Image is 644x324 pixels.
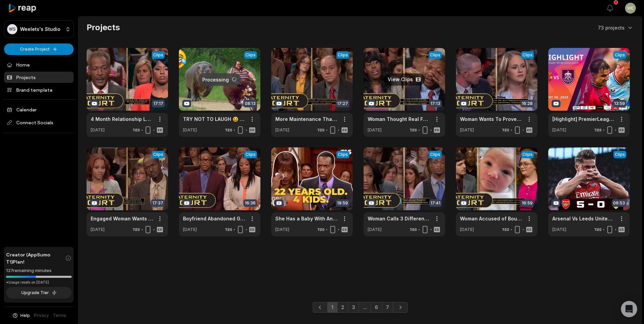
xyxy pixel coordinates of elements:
a: Home [4,59,74,70]
a: Boyfriend Abandoned Girlfriend During Pregnancy (Full Episode) | Paternity Court [183,215,245,222]
a: She Has a Baby With Another Man! | [PERSON_NAME] vs. [PERSON_NAME] | Divorce Court S16 E92 [275,215,338,222]
a: [Highlight] PremierLeague : แมนเชสเตอร์ ยูไนเต็ด vs เบิร์นลีย์ ([DATE]) [552,115,615,123]
a: Page 1 is your current page [327,302,337,313]
div: WS [7,24,17,34]
div: 137 remaining minutes [6,267,72,274]
a: 4 Month Relationship Leads To $92,000 In Child Support (Full Episode) | Paternity Court [91,115,153,123]
a: Jump forward [359,302,371,313]
a: Previous page [313,302,328,313]
a: Calendar [4,104,74,115]
a: Woman Accused of Bouncing Among Fiance, Ex's, Coworkers (Full Episode) | Paternity Court [460,215,522,222]
button: Upgrade Tier [6,287,72,299]
a: Terms [53,312,66,319]
a: Engaged Woman Wants To Find Father To Walk Her Down The Aisle (Full Episode) | Paternity Court [91,215,153,222]
a: TRY NOT TO LAUGH 😆 Best Funny Videos Compilation 😂😁😆 Memes PART 2 [183,115,245,123]
a: Page 2 [337,302,348,313]
button: Create Project [4,43,74,55]
ul: Pagination [313,302,408,313]
div: *Usage resets on [DATE] [6,280,72,285]
a: Next page [393,302,408,313]
button: Help [12,312,30,319]
a: Page 6 [371,302,382,313]
a: Woman Calls 3 Different Men "Dad" (Full Episode) | Paternity Court [368,215,430,222]
a: Brand template [4,84,74,95]
a: More Maintenance Than Planned! Repair Man Could Be Child's Dad ( Full Episode) | Paternity Court [275,115,338,123]
button: 73 projects [598,24,633,31]
a: Arsenal Vs Leeds United 4-0 | extended highlights & Goals | Premier League 2025 [552,215,615,222]
a: Woman Thought Real Father Was In Prison (Full Episode) | Paternity Court [368,115,430,123]
span: Creator (AppSumo T1) Plan! [6,251,65,265]
div: Open Intercom Messenger [621,301,637,317]
a: Privacy [34,312,49,319]
span: Help [20,312,30,319]
a: Projects [4,72,74,83]
a: Woman Wants To Prove She Didn't Cheat With Her Ex (Full Episode) | Paternity Court [460,115,522,123]
span: Connect Socials [4,116,74,129]
p: Weelets's Studio [20,26,60,32]
a: Page 7 [382,302,393,313]
h2: Projects [87,22,120,33]
a: Page 3 [348,302,359,313]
